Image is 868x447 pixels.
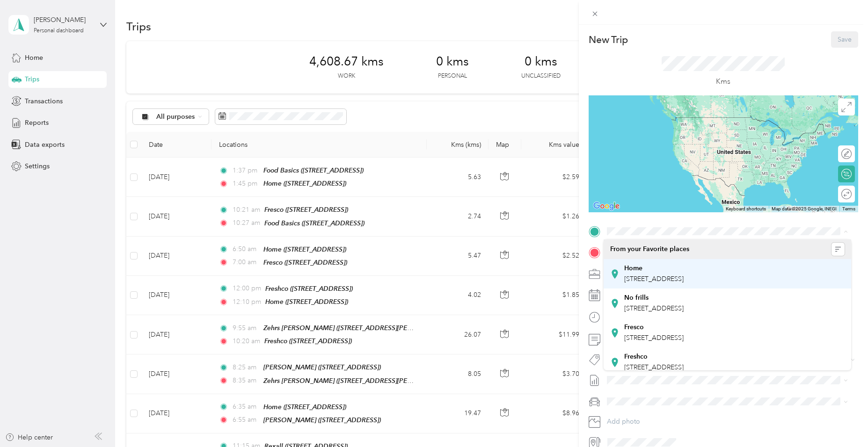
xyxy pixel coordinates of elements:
[624,294,649,302] strong: No frills
[624,275,684,283] span: [STREET_ADDRESS]
[624,323,644,332] strong: Fresco
[726,206,766,212] button: Keyboard shortcuts
[604,415,858,428] button: Add photo
[716,76,730,87] p: Kms
[624,334,684,342] span: [STREET_ADDRESS]
[591,200,622,212] a: Open this area in Google Maps (opens a new window)
[772,206,837,211] span: Map data ©2025 Google, INEGI
[624,363,684,371] span: [STREET_ADDRESS]
[624,353,648,361] strong: Freshco
[624,304,684,312] span: [STREET_ADDRESS]
[816,395,868,447] iframe: Everlance-gr Chat Button Frame
[591,200,622,212] img: Google
[624,264,642,273] strong: Home
[589,33,628,46] p: New Trip
[610,245,689,253] span: From your Favorite places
